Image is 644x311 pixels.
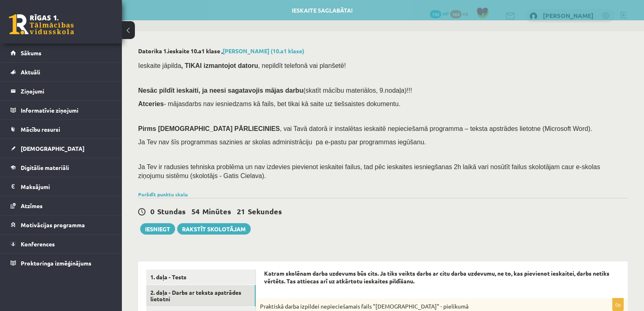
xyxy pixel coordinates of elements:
span: Ieskaite jāpilda , nepildīt telefonā vai planšetē! [138,62,346,69]
a: [PERSON_NAME] (10.a1 klase) [223,47,304,54]
a: Digitālie materiāli [11,158,112,177]
span: - mājasdarbs nav iesniedzams kā fails, bet tikai kā saite uz tiešsaistes dokumentu. [138,100,401,107]
a: Maksājumi [11,177,112,196]
span: Ja Tev ir radusies tehniska problēma un nav izdevies pievienot ieskaitei failus, tad pēc ieskaite... [138,163,600,179]
span: Proktoringa izmēģinājums [21,259,91,267]
a: Rakstīt skolotājam [177,223,251,235]
span: Stundas [157,207,186,216]
a: Aktuāli [11,63,112,81]
legend: Ziņojumi [21,82,112,100]
span: Pirms [DEMOGRAPHIC_DATA] PĀRLIECINIES [138,125,280,132]
span: (skatīt mācību materiālos, 9.nodaļa)!!! [303,87,412,94]
span: Mācību resursi [21,126,60,133]
span: 54 [191,207,199,216]
a: Atzīmes [11,196,112,215]
span: Ja Tev nav šīs programmas sazinies ar skolas administrāciju pa e-pastu par programmas iegūšanu. [138,139,426,146]
strong: Katram skolēnam darba uzdevums būs cits. Ja tiks veikts darbs ar citu darba uzdevumu, ne to, kas ... [264,270,609,285]
a: Mācību resursi [11,120,112,139]
span: Sekundes [248,207,282,216]
a: Motivācijas programma [11,215,112,234]
span: Sākums [21,49,41,57]
a: Sākums [11,43,112,62]
span: , vai Tavā datorā ir instalētas ieskaitē nepieciešamā programma – teksta apstrādes lietotne (Micr... [280,125,592,132]
a: Rīgas 1. Tālmācības vidusskola [9,14,74,35]
legend: Maksājumi [21,177,112,196]
span: Konferences [21,240,55,248]
a: Parādīt punktu skalu [138,191,188,198]
span: Motivācijas programma [21,221,85,228]
span: Atzīmes [21,202,43,209]
a: Informatīvie ziņojumi [11,101,112,120]
p: Praktiskā darba izpildei nepieciešamais fails "[DEMOGRAPHIC_DATA]" - pielikumā [260,302,583,311]
span: 0 [150,207,154,216]
span: [DEMOGRAPHIC_DATA] [21,145,85,152]
a: Konferences [11,235,112,253]
a: [DEMOGRAPHIC_DATA] [11,139,112,158]
span: Nesāc pildīt ieskaiti, ja neesi sagatavojis mājas darbu [138,87,303,94]
p: 0p [612,298,624,311]
a: 2. daļa - Darbs ar teksta apstrādes lietotni [146,285,256,307]
span: 21 [237,207,245,216]
h2: Datorika 1.ieskaite 10.a1 klase , [138,48,628,54]
button: Iesniegt [140,223,175,235]
a: Ziņojumi [11,82,112,100]
a: 1. daļa - Tests [146,270,256,285]
span: Minūtes [202,207,231,216]
a: Proktoringa izmēģinājums [11,254,112,272]
span: Digitālie materiāli [21,164,69,171]
span: Aktuāli [21,68,40,76]
b: Atceries [138,100,164,107]
legend: Informatīvie ziņojumi [21,101,112,120]
b: , TIKAI izmantojot datoru [181,62,258,69]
